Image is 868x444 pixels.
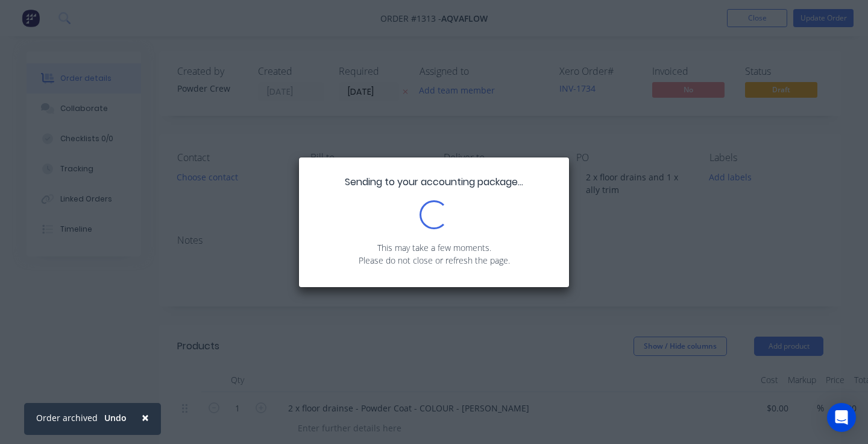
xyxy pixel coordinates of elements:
[827,403,856,432] div: Open Intercom Messenger
[36,411,98,424] div: Order archived
[130,403,161,432] button: Close
[317,241,551,254] p: This may take a few moments.
[345,175,523,189] span: Sending to your accounting package...
[317,254,551,267] p: Please do not close or refresh the page.
[142,409,149,426] span: ×
[98,409,133,427] button: Undo
[42,405,361,417] div: Error while updating invoice in Xero: Invoice not of valid status for modification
